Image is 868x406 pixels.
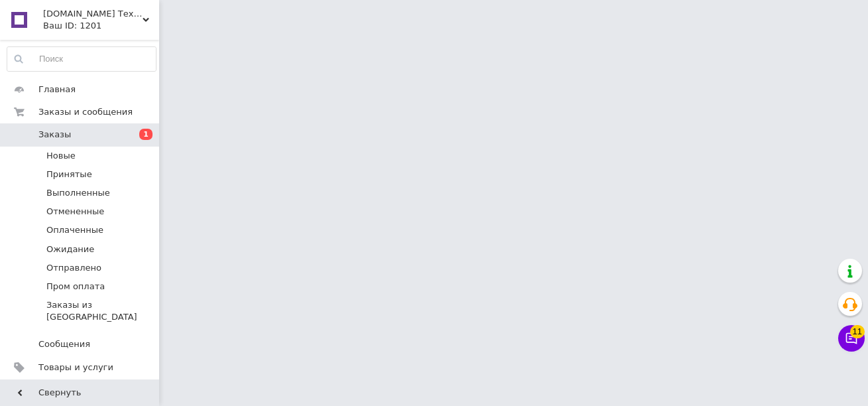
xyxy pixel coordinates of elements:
span: Новые [46,150,76,162]
span: 11 [850,325,865,338]
div: Ваш ID: 1201 [43,20,159,32]
span: Принятые [46,169,92,180]
span: Товары и услуги [38,362,113,373]
span: Сообщения [38,338,90,350]
span: Ожидание [46,243,94,255]
span: Оплаченные [46,224,103,236]
span: Заказы из [GEOGRAPHIC_DATA] [46,299,155,323]
span: 1 [139,129,153,140]
input: Поиск [7,47,156,71]
span: Заказы [38,129,71,141]
span: N-CLEAN.COM.UA Техника и аксессуары для уборки. [43,8,143,20]
span: Выполненные [46,187,110,199]
span: Отмененные [46,206,104,218]
span: Пром оплата [46,281,105,293]
span: Главная [38,84,76,96]
span: Заказы и сообщения [38,106,133,118]
span: Отправлено [46,262,101,274]
button: Чат с покупателем11 [838,325,865,352]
